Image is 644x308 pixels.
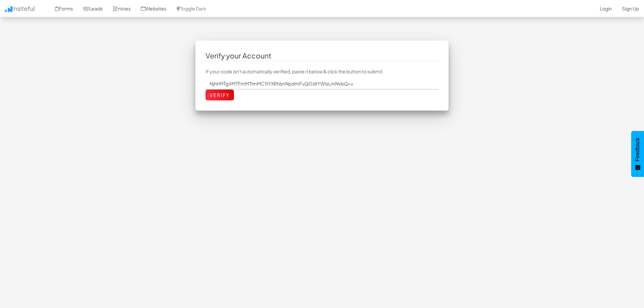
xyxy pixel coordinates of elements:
input: Enter your code here. [206,78,438,90]
legend: Verify your Account [206,51,438,61]
input: Verify [206,90,234,100]
p: If your code isn't automatically verified, paste it below & click the button to submit. [206,68,438,75]
img: icon.png [5,6,12,12]
span: Feedback [635,138,641,161]
button: Feedback - Show survey [631,131,644,177]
